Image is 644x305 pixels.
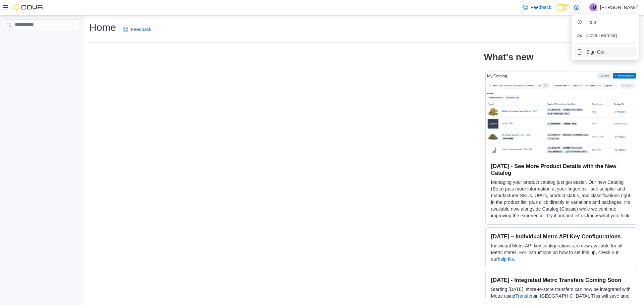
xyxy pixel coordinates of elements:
[585,3,587,11] p: |
[556,4,571,11] input: Dark Mode
[531,4,551,11] span: Feedback
[586,19,596,25] span: Help
[89,21,116,34] h1: Home
[120,23,154,36] a: Feedback
[491,179,632,219] p: Managing your product catalog just got easier. Our new Catalog (Beta) puts more information at yo...
[591,3,596,11] span: TD
[574,47,636,57] button: Sign Out
[515,293,535,299] a: Transfers
[13,4,44,11] img: Cova
[491,163,632,176] h3: [DATE] - See More Product Details with the New Catalog
[574,30,636,41] button: Cova Learning
[574,17,636,27] button: Help
[484,52,533,63] h2: What's new
[600,3,639,11] p: [PERSON_NAME]
[586,32,617,39] span: Cova Learning
[491,233,632,240] h3: [DATE] – Individual Metrc API Key Configurations
[491,242,632,262] p: Individual Metrc API key configurations are now available for all Metrc states. For instructions ...
[498,256,514,262] a: help file
[491,277,632,283] h3: [DATE] - Integrated Metrc Transfers Coming Soon
[586,49,604,55] span: Sign Out
[589,3,597,11] div: Travis Dumont
[520,1,554,14] a: Feedback
[4,31,79,48] nav: Complex example
[556,11,557,11] span: Dark Mode
[131,26,151,33] span: Feedback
